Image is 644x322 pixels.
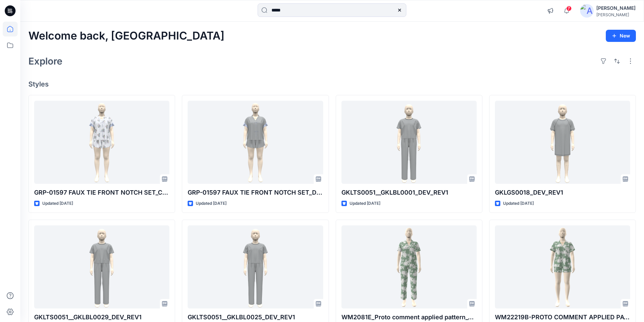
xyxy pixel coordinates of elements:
[34,225,169,309] a: GKLTS0051__GKLBL0029_DEV_REV1
[606,30,636,42] button: New
[34,188,169,197] p: GRP-01597 FAUX TIE FRONT NOTCH SET_COLORWAY_REV5
[188,101,323,184] a: GRP-01597 FAUX TIE FRONT NOTCH SET_DEV_REV5
[34,313,169,322] p: GKLTS0051__GKLBL0029_DEV_REV1
[341,313,477,322] p: WM2081E_Proto comment applied pattern_Colorway_REV8
[188,313,323,322] p: GKLTS0051__GKLBL0025_DEV_REV1
[188,188,323,197] p: GRP-01597 FAUX TIE FRONT NOTCH SET_DEV_REV5
[341,188,477,197] p: GKLTS0051__GKLBL0001_DEV_REV1
[188,225,323,309] a: GKLTS0051__GKLBL0025_DEV_REV1
[495,101,630,184] a: GKLGS0018_DEV_REV1
[495,313,630,322] p: WM22219B-PROTO COMMENT APPLIED PATTERN_COLORWAY_REV8
[28,80,636,88] h4: Styles
[566,6,572,11] span: 7
[495,225,630,309] a: WM22219B-PROTO COMMENT APPLIED PATTERN_COLORWAY_REV8
[28,56,63,67] h2: Explore
[580,4,594,18] img: avatar
[196,200,226,207] p: Updated [DATE]
[503,200,534,207] p: Updated [DATE]
[341,101,477,184] a: GKLTS0051__GKLBL0001_DEV_REV1
[34,101,169,184] a: GRP-01597 FAUX TIE FRONT NOTCH SET_COLORWAY_REV5
[596,4,636,12] div: [PERSON_NAME]
[495,188,630,197] p: GKLGS0018_DEV_REV1
[42,200,73,207] p: Updated [DATE]
[341,225,477,309] a: WM2081E_Proto comment applied pattern_Colorway_REV8
[350,200,380,207] p: Updated [DATE]
[28,30,224,42] h2: Welcome back, [GEOGRAPHIC_DATA]
[596,12,636,17] div: [PERSON_NAME]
